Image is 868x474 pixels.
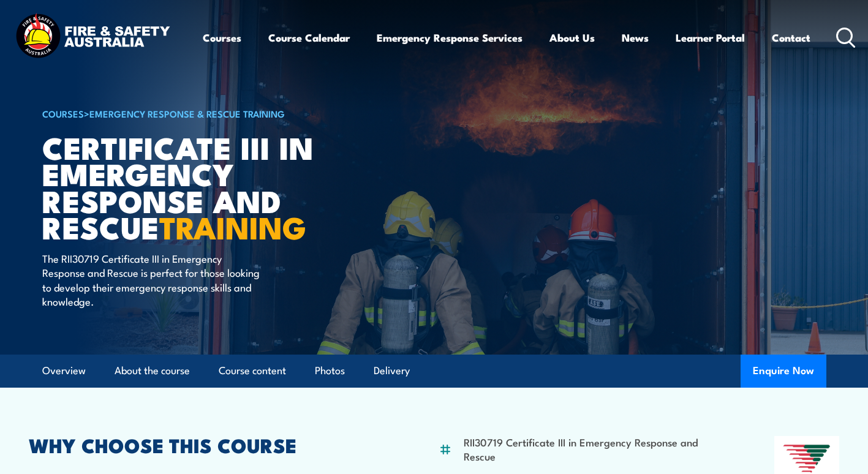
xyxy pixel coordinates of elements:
a: Course Calendar [268,21,350,54]
li: RII30719 Certificate III in Emergency Response and Rescue [464,435,715,464]
a: Course content [219,355,286,387]
a: Photos [315,355,345,387]
h6: > [42,106,345,121]
a: Contact [772,21,810,54]
a: Learner Portal [676,21,745,54]
a: News [622,21,649,54]
h1: Certificate III in Emergency Response and Rescue [42,134,345,239]
a: Delivery [374,355,410,387]
a: Courses [203,21,241,54]
a: Emergency Response & Rescue Training [89,107,285,120]
h2: WHY CHOOSE THIS COURSE [29,436,380,453]
a: Emergency Response Services [377,21,523,54]
a: About Us [549,21,595,54]
button: Enquire Now [741,355,826,388]
a: Overview [42,355,86,387]
strong: TRAINING [159,203,306,250]
a: About the course [115,355,190,387]
a: COURSES [42,107,84,120]
p: The RII30719 Certificate III in Emergency Response and Rescue is perfect for those looking to dev... [42,251,266,309]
